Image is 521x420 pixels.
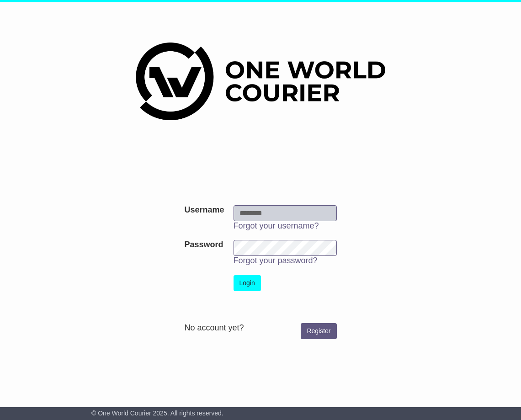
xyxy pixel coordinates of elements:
a: Forgot your password? [234,256,318,265]
label: Password [184,240,223,250]
img: One World [136,43,385,120]
div: No account yet? [184,323,336,333]
span: © One World Courier 2025. All rights reserved. [91,409,223,417]
button: Login [234,275,261,291]
a: Forgot your username? [234,221,319,230]
a: Register [301,323,336,339]
label: Username [184,205,224,215]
